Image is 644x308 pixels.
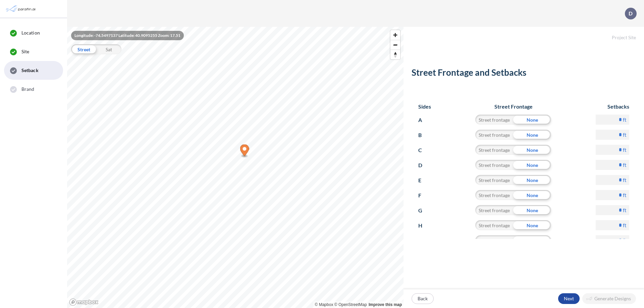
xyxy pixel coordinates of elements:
p: F [418,190,431,201]
button: Zoom in [390,30,400,40]
span: Site [21,48,29,55]
h6: Street Frontage [469,103,558,110]
div: None [513,145,551,155]
div: Street frontage [475,190,513,200]
p: I [418,235,431,246]
p: D [418,160,431,171]
p: D [629,10,633,16]
label: ft [623,207,627,213]
div: Street frontage [475,175,513,185]
div: None [513,220,551,230]
span: Zoom out [390,40,400,50]
div: Map marker [240,144,249,158]
p: C [418,145,431,156]
p: B [418,130,431,140]
img: Parafin [5,3,38,15]
h6: Sides [418,103,431,110]
label: ft [623,131,627,138]
div: Street frontage [475,130,513,140]
button: Zoom out [390,40,400,50]
a: Mapbox [315,302,333,307]
p: A [418,115,431,125]
div: None [513,190,551,200]
div: None [513,205,551,215]
label: ft [623,146,627,153]
div: Street frontage [475,205,513,215]
label: ft [623,177,627,183]
div: Street frontage [475,235,513,245]
a: OpenStreetMap [334,302,367,307]
h2: Street Frontage and Setbacks [412,67,636,80]
div: None [513,175,551,185]
h6: Setbacks [596,103,629,110]
span: Setback [21,67,39,74]
span: Brand [21,86,35,93]
canvas: Map [67,27,404,308]
label: ft [623,162,627,168]
label: ft [623,222,627,229]
label: ft [623,116,627,123]
span: Location [21,29,40,36]
a: Mapbox homepage [69,298,99,306]
p: Next [564,295,574,302]
div: Sat [96,44,121,54]
label: ft [623,237,627,244]
div: None [513,130,551,140]
h5: Project Site [404,27,644,41]
div: Street frontage [475,220,513,230]
div: Longitude: -74.5497137 Latitude: 40.9095255 Zoom: 17.51 [71,31,184,40]
p: G [418,205,431,216]
div: None [513,115,551,125]
div: Street frontage [475,145,513,155]
button: Next [558,293,580,304]
div: Street [71,44,96,54]
p: Back [418,295,428,302]
div: Street frontage [475,160,513,170]
a: Improve this map [369,302,402,307]
div: None [513,235,551,245]
p: H [418,220,431,231]
div: Street frontage [475,115,513,125]
div: None [513,160,551,170]
button: Reset bearing to north [390,50,400,59]
p: E [418,175,431,186]
label: ft [623,192,627,198]
button: Back [412,293,434,304]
